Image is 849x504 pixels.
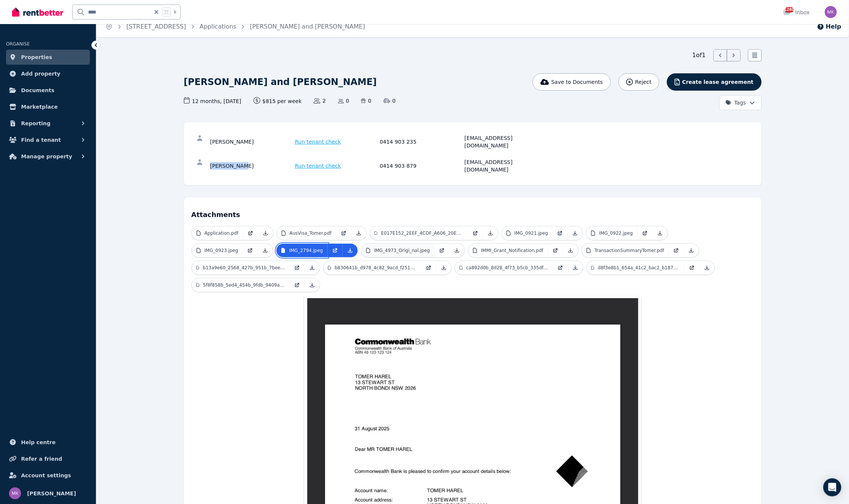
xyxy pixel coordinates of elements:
[21,471,71,480] span: Account settings
[595,247,664,254] p: TransactionSummaryTomer.pdf
[6,99,90,114] a: Marketplace
[6,149,90,164] button: Manage property
[9,487,21,499] img: Maor Kirsner
[653,226,668,240] a: Download Attachment
[586,226,638,240] a: IMG_0922.jpeg
[205,230,238,236] p: Application.pdf
[481,247,544,254] p: IMMI_Grant_Notification.pdf
[436,261,451,275] a: Download Attachment
[682,78,754,86] span: Create lease agreement
[568,261,583,275] a: Download Attachment
[825,6,837,18] img: Maor Kirsner
[335,265,417,271] p: b830641b_d978_4c82_9acd_f251d7d0a3ff.jpeg
[684,244,699,257] a: Download Attachment
[599,230,633,236] p: IMG_0922.jpeg
[618,73,659,91] button: Reject
[289,247,323,254] p: IMG_2794.jpeg
[351,226,366,240] a: Download Attachment
[96,16,374,37] nav: Breadcrumb
[466,265,548,271] p: ca892d0b_8d28_4f73_b5cb_335dfcb833e0.jpeg
[290,278,305,292] a: Open in new Tab
[343,244,358,257] a: Download Attachment
[243,226,258,240] a: Open in new Tab
[370,226,468,240] a: E017E152_2EEF_4CDF_A606_20EB1E82D992.jpeg
[553,261,568,275] a: Open in new Tab
[667,73,761,91] button: Create lease agreement
[12,6,63,18] img: RentBetter
[21,102,58,111] span: Marketplace
[598,265,680,271] p: d8f3e8b1_654a_41c2_bac2_b1870d769f24.jpeg
[203,282,285,288] p: 5f8f858b_5ed4_454b_9fdb_9409a3afa463.jpeg
[502,226,553,240] a: IMG_0921.jpeg
[551,78,603,86] span: Save to Documents
[338,97,349,105] span: 0
[669,244,684,257] a: Open in new Tab
[6,435,90,450] a: Help centre
[250,23,365,30] a: [PERSON_NAME] and [PERSON_NAME]
[258,244,273,257] a: Download Attachment
[243,244,258,257] a: Open in new Tab
[277,226,336,240] a: AusVisa_Tomer.pdf
[638,226,653,240] a: Open in new Tab
[254,97,302,105] span: $815 per week
[568,226,583,240] a: Download Attachment
[6,41,30,47] span: ORGANISE
[635,78,652,86] span: Reject
[468,244,548,257] a: IMMI_Grant_Notification.pdf
[587,261,685,275] a: d8f3e8b1_654a_41c2_bac2_b1870d769f24.jpeg
[465,134,547,149] div: [EMAIL_ADDRESS][DOMAIN_NAME]
[192,226,243,240] a: Application.pdf
[324,261,421,275] a: b830641b_d978_4c82_9acd_f251d7d0a3ff.jpeg
[205,247,238,254] p: IMG_0923.jpeg
[258,226,273,240] a: Download Attachment
[192,244,243,257] a: IMG_0923.jpeg
[6,451,90,466] a: Refer a friend
[465,158,547,173] div: [EMAIL_ADDRESS][DOMAIN_NAME]
[434,244,450,257] a: Open in new Tab
[184,97,241,105] span: 12 months , [DATE]
[784,9,810,16] div: Inbox
[563,244,578,257] a: Download Attachment
[380,134,463,149] div: 0414 903 235
[553,226,568,240] a: Open in new Tab
[468,226,483,240] a: Open in new Tab
[305,278,320,292] a: Download Attachment
[276,244,328,257] a: IMG_2794.jpeg
[21,86,55,95] span: Documents
[380,158,463,173] div: 0414 903 879
[817,22,841,31] button: Help
[361,97,371,105] span: 0
[6,83,90,98] a: Documents
[174,9,176,15] span: k
[290,261,305,275] a: Open in new Tab
[421,261,436,275] a: Open in new Tab
[295,138,341,146] span: Run tenant check
[726,99,746,106] span: Tags
[785,7,794,12] span: 1280
[384,97,396,105] span: 0
[455,261,553,275] a: ca892d0b_8d28_4f73_b5cb_335dfcb833e0.jpeg
[548,244,563,257] a: Open in new Tab
[6,132,90,147] button: Find a tenant
[381,230,463,236] p: E017E152_2EEF_4CDF_A606_20EB1E82D992.jpeg
[336,226,351,240] a: Open in new Tab
[515,230,548,236] p: IMG_0921.jpeg
[192,278,290,292] a: 5f8f858b_5ed4_454b_9fdb_9409a3afa463.jpeg
[582,244,669,257] a: TransactionSummaryTomer.pdf
[483,226,498,240] a: Download Attachment
[21,53,52,62] span: Properties
[314,97,326,105] span: 2
[700,261,715,275] a: Download Attachment
[21,438,56,447] span: Help centre
[126,23,186,30] a: [STREET_ADDRESS]
[6,116,90,131] button: Reporting
[192,261,290,275] a: b13a9e60_2568_427b_951b_7bee599ba6e4.jpeg
[210,134,293,149] div: [PERSON_NAME]
[328,244,343,257] a: Open in new Tab
[210,158,293,173] div: [PERSON_NAME]
[6,66,90,81] a: Add property
[21,152,72,161] span: Manage property
[719,95,762,110] button: Tags
[21,119,50,128] span: Reporting
[27,489,76,498] span: [PERSON_NAME]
